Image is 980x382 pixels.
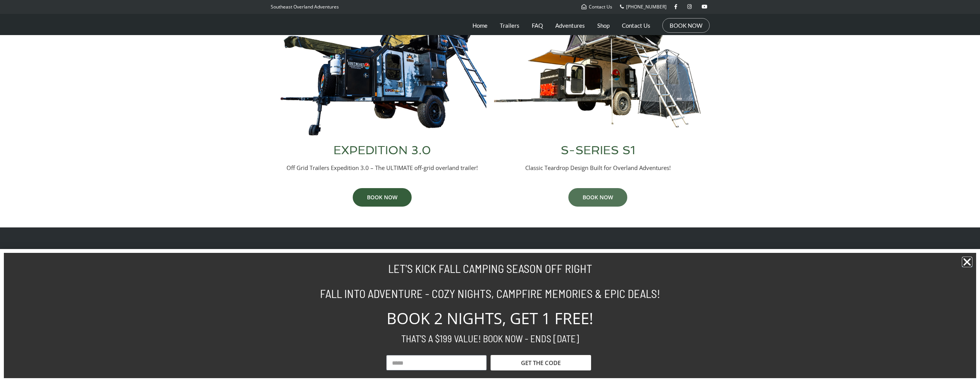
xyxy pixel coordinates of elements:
[597,16,610,35] a: Shop
[500,16,519,35] a: Trailers
[555,16,585,35] a: Adventures
[532,16,543,35] a: FAQ
[491,355,591,370] button: GET THE CODE
[521,360,561,366] span: GET THE CODE
[494,145,702,156] h3: S-SERIES S1
[472,16,487,35] a: Home
[494,164,702,172] p: Classic Teardrop Design Built for Overland Adventures!
[271,2,339,12] p: Southeast Overland Adventures
[278,164,486,172] p: Off Grid Trailers Expedition 3.0 – The ULTIMATE off-grid overland trailer!
[581,3,612,10] a: Contact Us
[622,16,650,35] a: Contact Us
[626,3,667,10] span: [PHONE_NUMBER]
[278,145,486,156] h3: EXPEDITION 3.0
[275,263,706,274] h2: LET'S KICK FALL CAMPING SEASON OFF RIGHT
[589,3,612,10] span: Contact Us
[568,188,627,207] a: BOOK NOW
[962,257,972,267] a: Close
[353,188,412,207] a: BOOK NOW
[670,22,702,29] a: BOOK NOW
[275,288,706,299] h2: FALL INTO ADVENTURE - COZY NIGHTS, CAMPFIRE MEMORIES & EPIC DEALS!
[275,311,706,326] h2: BOOK 2 NIGHTS, GET 1 FREE!
[275,334,706,343] h2: THAT'S A $199 VALUE! BOOK NOW - ENDS [DATE]
[620,3,667,10] a: [PHONE_NUMBER]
